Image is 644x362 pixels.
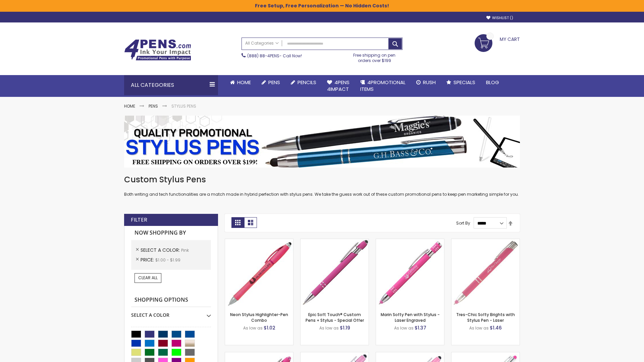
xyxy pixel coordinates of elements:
[453,79,475,86] span: Specials
[124,103,135,109] a: Home
[135,273,161,283] a: Clear All
[124,174,520,197] div: Both writing and tech functionalities are a match made in hybrid perfection with stylus pens. We ...
[141,256,155,263] span: Price
[301,352,369,358] a: Ellipse Stylus Pen - LaserMax-Pink
[456,312,515,323] a: Tres-Chic Softy Brights with Stylus Pen - Laser
[319,325,339,331] span: As low as
[381,312,440,323] a: Marin Softy Pen with Stylus - Laser Engraved
[376,352,444,358] a: Ellipse Stylus Pen - ColorJet-Pink
[230,312,288,323] a: Neon Stylus Highlighter-Pen Combo
[360,79,406,93] span: 4PROMOTIONAL ITEMS
[131,307,211,318] div: Select A Color
[376,239,444,244] a: Marin Softy Pen with Stylus - Laser Engraved-Pink
[441,75,481,90] a: Specials
[456,220,470,226] label: Sort By
[225,352,293,358] a: Ellipse Softy Brights with Stylus Pen - Laser-Pink
[298,79,316,86] span: Pencils
[247,53,279,59] a: (888) 88-4PENS
[225,75,256,90] a: Home
[327,79,350,93] span: 4Pens 4impact
[322,75,355,97] a: 4Pens4impact
[411,75,441,90] a: Rush
[225,239,293,244] a: Neon Stylus Highlighter-Pen Combo-Pink
[423,79,436,86] span: Rush
[131,293,211,307] strong: Shopping Options
[301,239,369,307] img: 4P-MS8B-Pink
[225,239,293,307] img: Neon Stylus Highlighter-Pen Combo-Pink
[451,239,520,307] img: Tres-Chic Softy Brights with Stylus Pen - Laser-Pink
[243,325,263,331] span: As low as
[340,324,350,331] span: $1.19
[394,325,414,331] span: As low as
[376,239,444,307] img: Marin Softy Pen with Stylus - Laser Engraved-Pink
[124,174,520,185] h1: Custom Stylus Pens
[245,41,279,46] span: All Categories
[171,103,196,109] strong: Stylus Pens
[306,312,364,323] a: Epic Soft Touch® Custom Pens + Stylus - Special Offer
[181,247,189,253] span: Pink
[285,75,322,90] a: Pencils
[155,257,180,263] span: $1.00 - $1.99
[486,79,499,86] span: Blog
[264,324,275,331] span: $1.02
[301,239,369,244] a: 4P-MS8B-Pink
[256,75,285,90] a: Pens
[481,75,504,90] a: Blog
[149,103,158,109] a: Pens
[355,75,411,97] a: 4PROMOTIONALITEMS
[247,53,302,59] span: - Call Now!
[237,79,251,86] span: Home
[451,239,520,244] a: Tres-Chic Softy Brights with Stylus Pen - Laser-Pink
[124,75,218,95] div: All Categories
[124,39,191,61] img: 4Pens Custom Pens and Promotional Products
[415,324,426,331] span: $1.37
[231,217,244,228] strong: Grid
[138,275,158,281] span: Clear All
[486,15,513,20] a: Wishlist
[268,79,280,86] span: Pens
[451,352,520,358] a: Tres-Chic Softy with Stylus Top Pen - ColorJet-Pink
[141,247,181,253] span: Select A Color
[124,116,520,168] img: Stylus Pens
[346,50,403,63] div: Free shipping on pen orders over $199
[131,226,211,240] strong: Now Shopping by
[490,324,502,331] span: $1.46
[131,216,147,224] strong: Filter
[242,38,282,49] a: All Categories
[469,325,489,331] span: As low as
